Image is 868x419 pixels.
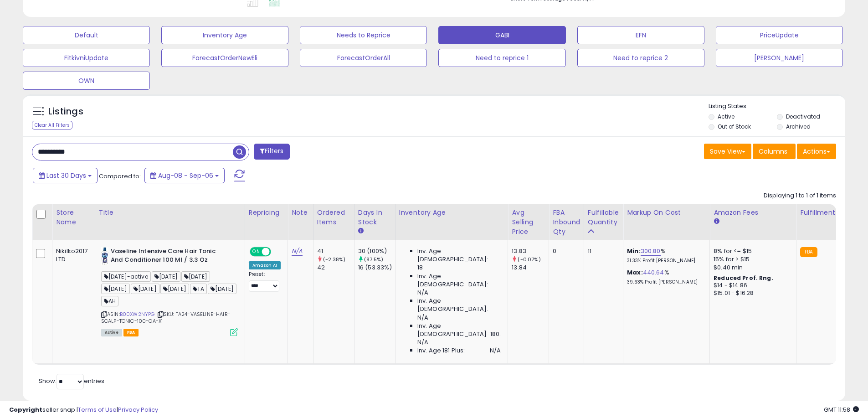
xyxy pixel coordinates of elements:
[417,338,428,347] span: N/A
[714,290,789,297] div: $15.01 - $16.28
[714,247,789,255] div: 8% for <= $15
[118,405,158,414] a: Privacy Policy
[323,256,345,263] small: (-2.38%)
[753,144,796,159] button: Columns
[78,405,117,414] a: Terms of Use
[111,247,221,266] b: Vaseline Intensive Care Hair Tonic And Conditioner 100 Ml / 3.3 Oz
[786,123,811,130] label: Archived
[23,72,150,90] button: OWN
[824,405,859,414] span: 2025-10-7 11:58 GMT
[490,347,501,355] span: N/A
[577,26,704,44] button: EFN
[254,144,289,160] button: Filters
[101,247,108,265] img: 410cPpDbxFL._SL40_.jpg
[438,26,565,44] button: GABI
[417,272,501,289] span: Inv. Age [DEMOGRAPHIC_DATA]:
[358,227,364,235] small: Days In Stock.
[158,312,164,317] i: Click to copy
[718,113,734,120] label: Active
[623,204,710,240] th: The percentage added to the cost of goods (COGS) that forms the calculator for Min & Max prices.
[9,406,158,414] div: seller snap | |
[417,297,501,313] span: Inv. Age [DEMOGRAPHIC_DATA]:
[317,264,354,272] div: 42
[249,208,284,217] div: Repricing
[714,264,789,272] div: $0.40 min
[627,247,703,264] div: %
[417,347,465,355] span: Inv. Age 181 Plus:
[160,284,189,294] span: [DATE]
[158,171,213,180] span: Aug-08 - Sep-06
[364,256,383,263] small: (87.5%)
[627,258,703,264] p: 31.33% Profit [PERSON_NAME]
[208,284,236,294] span: [DATE]
[399,208,504,217] div: Inventory Age
[101,296,118,306] span: AH
[417,247,501,264] span: Inv. Age [DEMOGRAPHIC_DATA]:
[101,247,238,335] div: ASIN:
[716,26,843,44] button: PriceUpdate
[144,168,225,183] button: Aug-08 - Sep-06
[358,264,395,272] div: 16 (53.33%)
[39,377,104,385] span: Show: entries
[553,247,577,255] div: 0
[251,248,262,256] span: ON
[101,284,130,294] span: [DATE]
[577,49,704,67] button: Need to reprice 2
[317,208,350,227] div: Ordered Items
[99,172,141,181] span: Compared to:
[9,405,42,414] strong: Copyright
[704,144,751,159] button: Save View
[190,284,207,294] span: TA
[101,310,231,324] span: | SKU: TA24-VASELINE-HAIR-SCALP-TONIC-100-CA-X1
[588,208,619,227] div: Fulfillable Quantity
[56,247,88,264] div: Nikilko2017 LTD.
[800,247,817,257] small: FBA
[718,123,751,130] label: Out of Stock
[786,113,820,120] label: Deactivated
[300,26,427,44] button: Needs to Reprice
[292,208,309,217] div: Note
[627,279,703,285] p: 39.63% Profit [PERSON_NAME]
[627,208,706,217] div: Markup on Cost
[417,322,501,338] span: Inv. Age [DEMOGRAPHIC_DATA]-180:
[131,284,159,294] span: [DATE]
[249,271,281,292] div: Preset:
[512,208,545,237] div: Avg Selling Price
[292,247,303,256] a: N/A
[317,247,354,255] div: 41
[161,26,288,44] button: Inventory Age
[417,314,428,322] span: N/A
[714,255,789,264] div: 15% for > $15
[46,171,86,180] span: Last 30 Days
[161,49,288,67] button: ForecastOrderNewEli
[417,289,428,297] span: N/A
[512,247,549,255] div: 13.83
[438,49,565,67] button: Need to reprice 1
[181,271,210,282] span: [DATE]
[358,247,395,255] div: 30 (100%)
[269,248,284,256] span: OFF
[714,274,773,282] b: Reduced Prof. Rng.
[512,264,549,272] div: 13.84
[714,282,789,290] div: $14 - $14.86
[300,49,427,67] button: ForecastOrderAll
[641,247,661,256] a: 300.80
[759,147,787,156] span: Columns
[249,261,281,269] div: Amazon AI
[101,312,107,317] i: Click to copy
[23,49,150,67] button: FitkivniUpdate
[358,208,391,227] div: Days In Stock
[643,268,664,277] a: 440.64
[627,247,641,255] b: Min:
[518,256,540,263] small: (-0.07%)
[56,208,91,227] div: Store Name
[588,247,616,255] div: 11
[627,268,643,277] b: Max:
[48,105,83,118] h5: Listings
[714,217,719,226] small: Amazon Fees.
[120,310,155,318] a: B00XW2NYPG
[123,329,139,336] span: FBA
[709,102,845,111] p: Listing States:
[627,269,703,285] div: %
[553,208,580,237] div: FBA inbound Qty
